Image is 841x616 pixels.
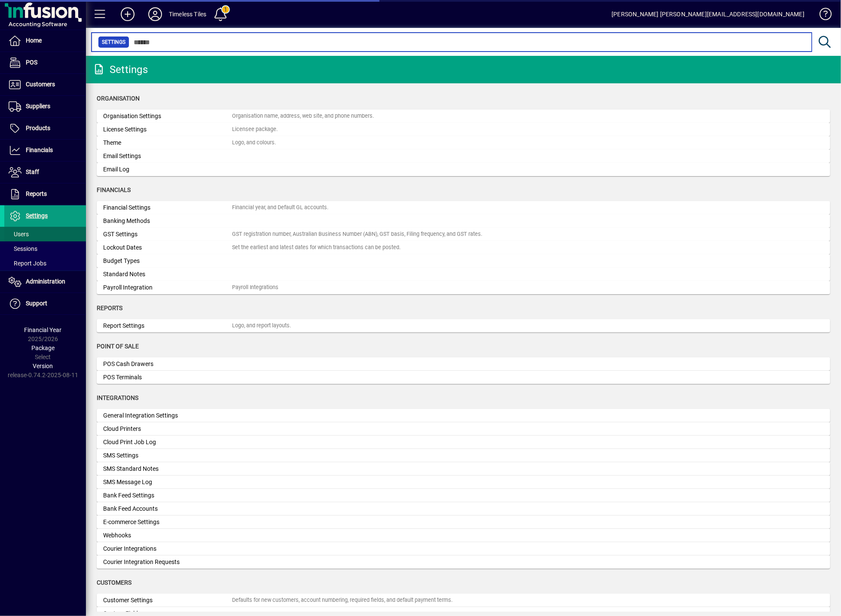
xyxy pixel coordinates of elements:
[232,284,278,292] div: Payroll Integrations
[232,204,328,212] div: Financial year, and Default GL accounts.
[232,244,401,252] div: Set the earliest and latest dates for which transactions can be posted.
[97,555,830,569] a: Courier Integration Requests
[97,254,830,268] a: Budget Types
[9,260,46,267] span: Report Jobs
[813,2,830,30] a: Knowledge Base
[4,183,86,205] a: Reports
[4,162,86,183] a: Staff
[103,217,232,226] div: Banking Methods
[26,103,50,110] span: Suppliers
[31,345,55,351] span: Package
[4,74,86,95] a: Customers
[97,201,830,214] a: Financial SettingsFinancial year, and Default GL accounts.
[9,245,37,252] span: Sessions
[97,136,830,149] a: ThemeLogo, and colours.
[4,30,86,52] a: Home
[103,411,232,420] div: General Integration Settings
[103,531,232,540] div: Webhooks
[97,123,830,136] a: License SettingsLicensee package.
[103,321,232,330] div: Report Settings
[97,228,830,241] a: GST SettingsGST registration number, Australian Business Number (ABN), GST basis, Filing frequenc...
[4,52,86,73] a: POS
[97,186,131,193] span: Financials
[103,518,232,527] div: E-commerce Settings
[97,268,830,281] a: Standard Notes
[4,256,86,271] a: Report Jobs
[103,464,232,473] div: SMS Standard Notes
[103,270,232,279] div: Standard Notes
[102,38,125,46] span: Settings
[97,149,830,163] a: Email Settings
[114,6,141,22] button: Add
[26,37,42,44] span: Home
[103,230,232,239] div: GST Settings
[232,322,291,330] div: Logo, and report layouts.
[4,271,86,293] a: Administration
[24,326,62,333] span: Financial Year
[26,278,65,285] span: Administration
[103,491,232,500] div: Bank Feed Settings
[97,449,830,462] a: SMS Settings
[26,59,37,66] span: POS
[97,542,830,555] a: Courier Integrations
[97,436,830,449] a: Cloud Print Job Log
[103,152,232,161] div: Email Settings
[97,319,830,332] a: Report SettingsLogo, and report layouts.
[26,81,55,88] span: Customers
[33,363,53,369] span: Version
[97,409,830,422] a: General Integration Settings
[232,112,374,120] div: Organisation name, address, web site, and phone numbers.
[97,343,139,350] span: Point of Sale
[232,596,453,604] div: Defaults for new customers, account numbering, required fields, and default payment terms.
[103,360,232,369] div: POS Cash Drawers
[103,256,232,265] div: Budget Types
[97,95,140,102] span: Organisation
[97,594,830,607] a: Customer SettingsDefaults for new customers, account numbering, required fields, and default paym...
[97,394,138,401] span: Integrations
[103,504,232,513] div: Bank Feed Accounts
[4,241,86,256] a: Sessions
[232,125,278,134] div: Licensee package.
[97,371,830,384] a: POS Terminals
[4,140,86,161] a: Financials
[97,281,830,294] a: Payroll IntegrationPayroll Integrations
[26,190,47,197] span: Reports
[97,214,830,228] a: Banking Methods
[97,305,122,311] span: Reports
[103,125,232,134] div: License Settings
[612,7,804,21] div: [PERSON_NAME] [PERSON_NAME][EMAIL_ADDRESS][DOMAIN_NAME]
[97,515,830,529] a: E-commerce Settings
[26,300,47,307] span: Support
[103,373,232,382] div: POS Terminals
[97,163,830,176] a: Email Log
[103,243,232,252] div: Lockout Dates
[4,227,86,241] a: Users
[97,529,830,542] a: Webhooks
[26,168,39,175] span: Staff
[26,125,50,131] span: Products
[103,478,232,487] div: SMS Message Log
[169,7,206,21] div: Timeless Tiles
[97,110,830,123] a: Organisation SettingsOrganisation name, address, web site, and phone numbers.
[92,63,148,76] div: Settings
[97,579,132,586] span: Customers
[103,165,232,174] div: Email Log
[103,544,232,553] div: Courier Integrations
[97,489,830,502] a: Bank Feed Settings
[4,96,86,117] a: Suppliers
[97,502,830,515] a: Bank Feed Accounts
[232,139,276,147] div: Logo, and colours.
[97,422,830,436] a: Cloud Printers
[97,462,830,476] a: SMS Standard Notes
[26,146,53,153] span: Financials
[103,438,232,447] div: Cloud Print Job Log
[103,203,232,212] div: Financial Settings
[97,357,830,371] a: POS Cash Drawers
[103,558,232,567] div: Courier Integration Requests
[103,112,232,121] div: Organisation Settings
[103,424,232,433] div: Cloud Printers
[103,283,232,292] div: Payroll Integration
[4,118,86,139] a: Products
[232,230,482,238] div: GST registration number, Australian Business Number (ABN), GST basis, Filing frequency, and GST r...
[26,212,48,219] span: Settings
